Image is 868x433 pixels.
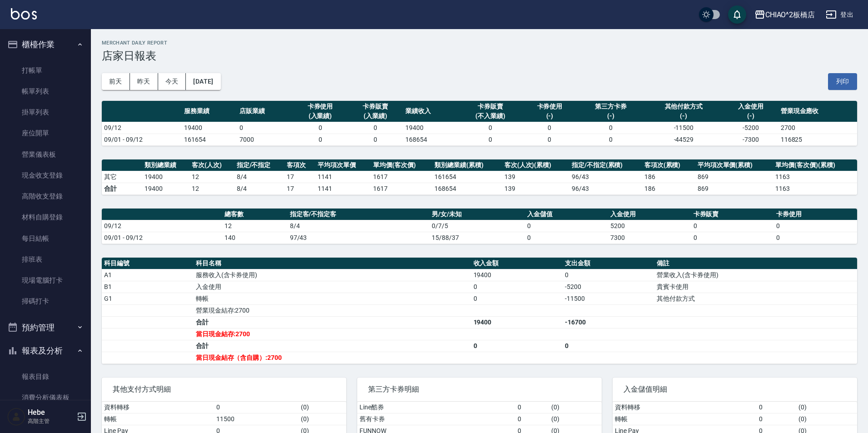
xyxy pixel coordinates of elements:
td: 0 [459,122,522,134]
div: 卡券使用 [524,102,575,111]
td: 舊有卡券 [357,413,515,425]
td: 19400 [142,171,190,183]
td: 服務收入(含卡券使用) [194,269,471,281]
td: 116825 [778,134,857,145]
td: 轉帳 [102,413,214,425]
td: 97/43 [288,232,430,244]
td: 0 [691,232,774,244]
td: -11500 [644,122,723,134]
td: 入金使用 [194,281,471,293]
td: 161654 [182,134,237,145]
td: 0 [774,232,857,244]
td: 其他付款方式 [654,293,857,304]
td: 96/43 [569,183,642,194]
th: 卡券販賣 [691,209,774,220]
td: 0 [522,122,578,134]
span: 其他支付方式明細 [113,385,335,394]
th: 客項次 [284,159,315,171]
div: 卡券販賣 [350,102,401,111]
th: 營業現金應收 [778,101,857,122]
td: 合計 [194,340,471,352]
th: 科目名稱 [194,258,471,269]
td: 0/7/5 [429,220,525,232]
div: (入業績) [295,111,346,121]
td: 0 [563,340,654,352]
td: 8/4 [234,183,285,194]
a: 高階收支登錄 [4,186,87,207]
td: 09/12 [102,220,222,232]
button: 列印 [828,73,857,90]
a: 掃碼打卡 [4,291,87,312]
td: 1617 [371,183,432,194]
th: 支出金額 [563,258,654,269]
table: a dense table [102,159,857,195]
th: 單均價(客次價)(累積) [773,159,857,171]
td: 168654 [403,134,459,145]
img: Person [7,408,25,426]
th: 業績收入 [403,101,459,122]
span: 第三方卡券明細 [368,385,591,394]
td: 0 [757,402,796,413]
td: 869 [695,183,773,194]
td: 0 [522,134,578,145]
button: CHIAO^2板橋店 [751,5,819,24]
a: 營業儀表板 [4,144,87,165]
th: 平均項次單價(累積) [695,159,773,171]
th: 收入金額 [471,258,563,269]
td: 轉帳 [194,293,471,304]
td: ( 0 ) [299,413,346,425]
div: 入金使用 [725,102,776,111]
td: 1141 [315,183,371,194]
td: 0 [471,340,563,352]
button: 前天 [102,73,130,90]
span: 入金儲值明細 [624,385,846,394]
td: 186 [642,183,695,194]
td: 7300 [608,232,691,244]
th: 單均價(客次價) [371,159,432,171]
td: 7000 [237,134,293,145]
td: 11500 [214,413,299,425]
button: 今天 [158,73,186,90]
td: ( 0 ) [796,413,857,425]
td: 19400 [471,316,563,328]
td: 09/12 [102,122,182,134]
button: 登出 [822,6,857,23]
div: 卡券使用 [295,102,346,111]
th: 卡券使用 [774,209,857,220]
th: 客次(人次)(累積) [502,159,569,171]
td: 96 / 43 [569,171,642,183]
div: 第三方卡券 [579,102,642,111]
table: a dense table [102,258,857,364]
div: (入業績) [350,111,401,121]
td: -5200 [563,281,654,293]
div: (-) [524,111,575,121]
td: 當日現金結存:2700 [194,328,471,340]
td: 0 [577,122,644,134]
button: 預約管理 [4,316,87,339]
a: 掛單列表 [4,102,87,123]
th: 服務業績 [182,101,237,122]
h2: Merchant Daily Report [102,40,857,46]
td: 0 [774,220,857,232]
div: (不入業績) [461,111,520,121]
a: 座位開單 [4,123,87,144]
td: -44529 [644,134,723,145]
h3: 店家日報表 [102,50,857,62]
th: 類別總業績(累積) [432,159,502,171]
td: 19400 [403,122,459,134]
div: (-) [579,111,642,121]
td: -11500 [563,293,654,304]
div: CHIAO^2板橋店 [765,9,815,20]
th: 指定客/不指定客 [288,209,430,220]
td: 0 [563,269,654,281]
td: A1 [102,269,194,281]
td: 12 [222,220,288,232]
th: 店販業績 [237,101,293,122]
td: 0 [348,122,403,134]
div: 其他付款方式 [647,102,721,111]
a: 消費分析儀表板 [4,387,87,408]
td: Line酷券 [357,402,515,413]
button: save [728,5,746,24]
td: 0 [471,293,563,304]
div: (-) [725,111,776,121]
